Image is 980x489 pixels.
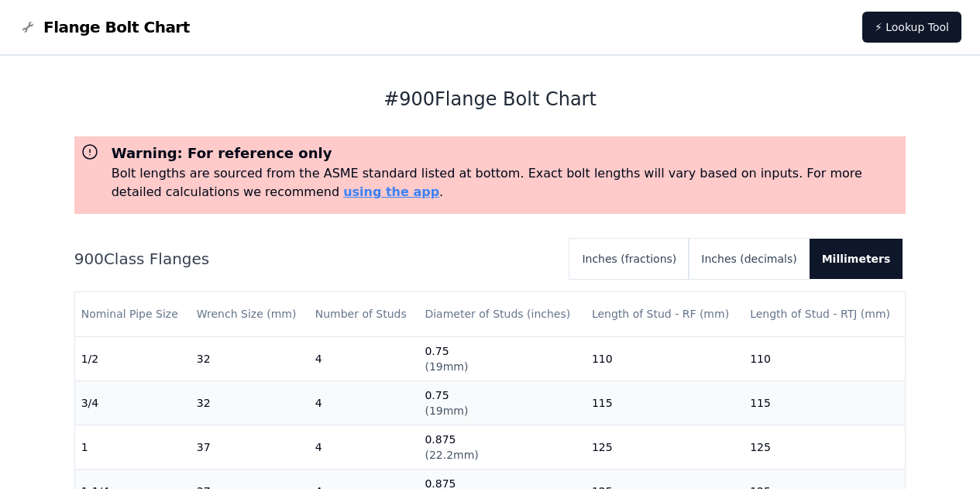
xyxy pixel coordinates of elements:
button: Millimeters [810,239,903,279]
th: Length of Stud - RF (mm) [586,292,744,336]
span: ( 19mm ) [425,360,468,373]
button: Inches (fractions) [569,239,689,279]
th: Number of Studs [309,292,419,336]
button: Inches (decimals) [689,239,809,279]
span: Flange Bolt Chart [43,16,190,38]
p: Bolt lengths are sourced from the ASME standard listed at bottom. Exact bolt lengths will vary ba... [112,164,900,201]
td: 110 [586,336,744,381]
a: Flange Bolt Chart LogoFlange Bolt Chart [19,16,190,38]
td: 125 [744,425,905,469]
td: 110 [744,336,905,381]
th: Length of Stud - RTJ (mm) [744,292,905,336]
th: Nominal Pipe Size [75,292,191,336]
a: using the app [343,184,439,199]
th: Diameter of Studs (inches) [418,292,585,336]
span: ( 22.2mm ) [425,449,478,461]
td: 4 [309,336,419,381]
img: Flange Bolt Chart Logo [19,18,37,36]
th: Wrench Size (mm) [191,292,309,336]
td: 115 [586,381,744,425]
td: 32 [191,336,309,381]
h3: Warning: For reference only [112,143,900,164]
td: 125 [586,425,744,469]
h1: # 900 Flange Bolt Chart [74,87,906,112]
span: ( 19mm ) [425,405,468,417]
td: 0.875 [418,425,585,469]
td: 1/2 [75,336,191,381]
td: 37 [191,425,309,469]
td: 32 [191,381,309,425]
td: 0.75 [418,381,585,425]
td: 4 [309,381,419,425]
td: 1 [75,425,191,469]
a: ⚡ Lookup Tool [862,12,961,43]
td: 0.75 [418,336,585,381]
td: 115 [744,381,905,425]
td: 4 [309,425,419,469]
h2: 900 Class Flanges [74,248,558,270]
td: 3/4 [75,381,191,425]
